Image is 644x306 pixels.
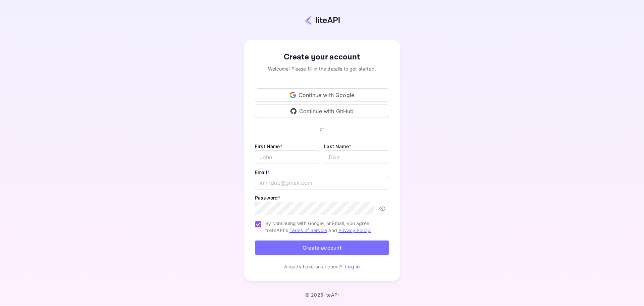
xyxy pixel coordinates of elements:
[255,241,389,255] button: Create account
[255,195,280,201] label: Password
[255,143,282,149] label: First Name
[255,65,389,72] div: Welcome! Please fill in the details to get started.
[265,220,384,234] span: By continuing with Google, or Email, you agree to liteAPI's and
[255,176,389,189] input: johndoe@gmail.com
[255,169,270,175] label: Email
[255,104,389,118] div: Continue with GitHub
[255,51,389,63] div: Create your account
[284,263,343,270] p: Already have an account?
[255,150,320,164] input: John
[338,227,371,233] a: Privacy Policy.
[376,203,388,215] button: toggle password visibility
[255,88,389,102] div: Continue with Google
[289,227,327,233] a: Terms of Service
[324,143,351,149] label: Last Name
[305,292,339,298] p: © 2025 liteAPI
[304,15,340,25] img: liteapi
[345,264,360,269] a: Log in
[324,150,389,164] input: Doe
